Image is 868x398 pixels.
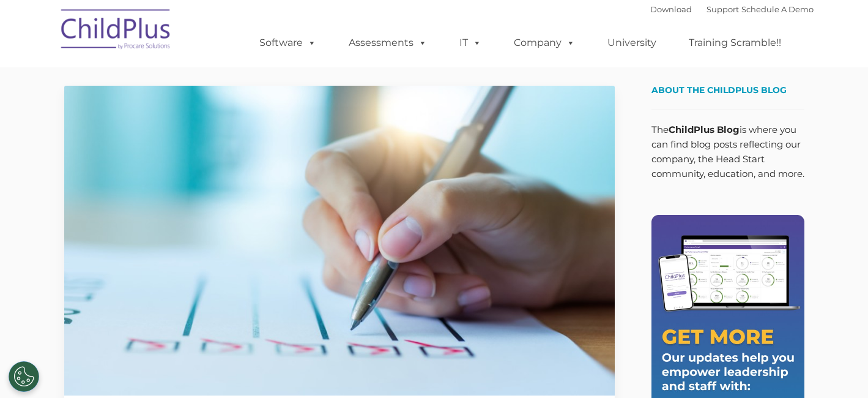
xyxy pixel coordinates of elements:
[669,124,740,135] strong: ChildPlus Blog
[9,361,39,392] button: Cookies Settings
[707,4,739,14] a: Support
[247,31,328,55] a: Software
[447,31,494,55] a: IT
[650,4,814,14] font: |
[651,84,787,96] span: About the ChildPlus Blog
[741,4,814,14] a: Schedule A Demo
[650,4,692,14] a: Download
[595,31,669,55] a: University
[651,122,804,181] p: The is where you can find blog posts reflecting our company, the Head Start community, education,...
[55,1,177,62] img: ChildPlus by Procare Solutions
[677,31,793,55] a: Training Scramble!!
[502,31,587,55] a: Company
[336,31,439,55] a: Assessments
[64,86,615,396] img: Efficiency Boost: ChildPlus Online's Enhanced Family Pre-Application Process - Streamlining Appli...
